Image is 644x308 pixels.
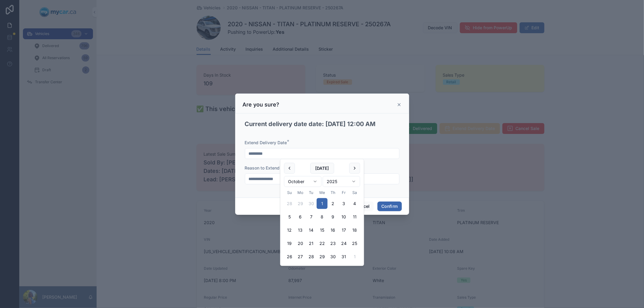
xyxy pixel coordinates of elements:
[317,251,328,262] button: Wednesday, October 29th, 2025
[284,189,360,262] table: October 2025
[328,189,338,196] th: Thursday
[349,189,360,196] th: Saturday
[295,198,306,209] button: Monday, September 29th, 2025
[245,165,308,170] span: Reason to Extend Delivery Date
[284,189,295,196] th: Sunday
[328,251,338,262] button: Thursday, October 30th, 2025
[349,238,360,249] button: Saturday, October 25th, 2025
[328,225,338,236] button: Thursday, October 16th, 2025
[245,120,376,129] h2: Current delivery date date: [DATE] 12:00 AM
[295,238,306,249] button: Monday, October 20th, 2025
[284,225,295,236] button: Sunday, October 12th, 2025
[377,202,402,211] button: Confirm
[284,198,295,209] button: Sunday, September 28th, 2025
[306,238,317,249] button: Tuesday, October 21st, 2025
[306,189,317,196] th: Tuesday
[284,238,295,249] button: Sunday, October 19th, 2025
[284,251,295,262] button: Sunday, October 26th, 2025
[349,251,360,262] button: Saturday, November 1st, 2025
[317,225,328,236] button: Wednesday, October 15th, 2025
[306,251,317,262] button: Tuesday, October 28th, 2025
[328,211,338,222] button: Thursday, October 9th, 2025
[243,101,280,108] h3: Are you sure?
[317,211,328,222] button: Wednesday, October 8th, 2025
[338,211,349,222] button: Friday, October 10th, 2025
[295,225,306,236] button: Monday, October 13th, 2025
[338,198,349,209] button: Friday, October 3rd, 2025
[284,211,295,222] button: Sunday, October 5th, 2025
[245,140,287,145] span: Extend Delivery Date
[317,198,328,209] button: Wednesday, October 1st, 2025, selected
[328,198,338,209] button: Thursday, October 2nd, 2025
[295,189,306,196] th: Monday
[295,251,306,262] button: Monday, October 27th, 2025
[349,211,360,222] button: Saturday, October 11th, 2025
[317,189,328,196] th: Wednesday
[328,238,338,249] button: Thursday, October 23rd, 2025
[349,225,360,236] button: Saturday, October 18th, 2025
[338,189,349,196] th: Friday
[306,211,317,222] button: Tuesday, October 7th, 2025
[349,198,360,209] button: Saturday, October 4th, 2025
[338,251,349,262] button: Friday, October 31st, 2025
[310,163,334,174] button: [DATE]
[317,238,328,249] button: Wednesday, October 22nd, 2025
[295,211,306,222] button: Monday, October 6th, 2025
[306,225,317,236] button: Tuesday, October 14th, 2025
[338,238,349,249] button: Friday, October 24th, 2025
[306,198,317,209] button: Today, Tuesday, September 30th, 2025
[338,225,349,236] button: Friday, October 17th, 2025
